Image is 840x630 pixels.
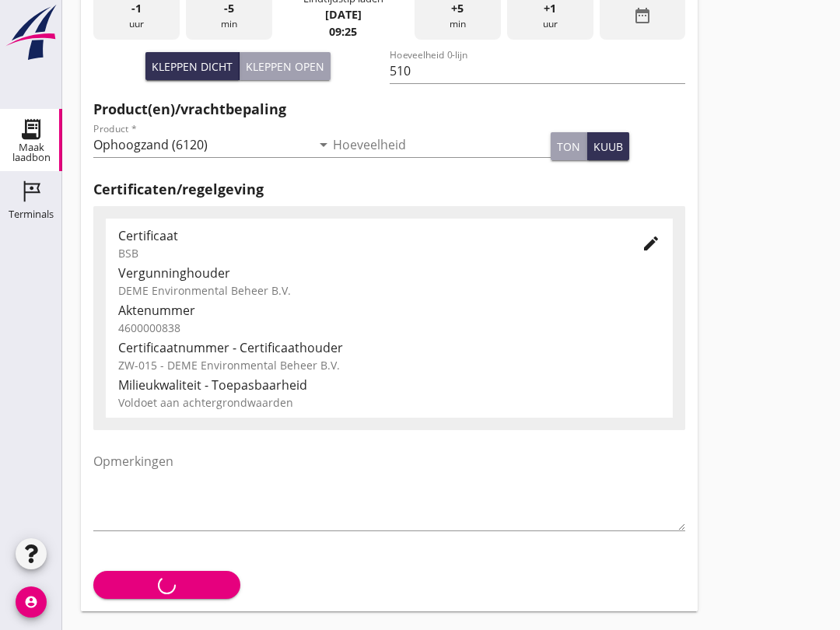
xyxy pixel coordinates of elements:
[390,58,686,83] input: Hoeveelheid 0-lijn
[93,449,685,530] textarea: Opmerkingen
[93,99,685,120] h2: Product(en)/vrachtbepaling
[551,132,587,160] button: ton
[118,245,617,261] div: BSB
[16,586,47,618] i: account_circle
[93,132,311,157] input: Product *
[9,209,54,219] div: Terminals
[93,179,685,200] h2: Certificaten/regelgeving
[642,234,660,253] i: edit
[593,138,623,155] div: kuub
[333,132,551,157] input: Hoeveelheid
[118,338,660,357] div: Certificaatnummer - Certificaathouder
[329,24,357,39] strong: 09:25
[152,58,233,75] div: Kleppen dicht
[118,394,660,411] div: Voldoet aan achtergrondwaarden
[557,138,580,155] div: ton
[118,376,660,394] div: Milieukwaliteit - Toepasbaarheid
[118,301,660,320] div: Aktenummer
[325,7,362,22] strong: [DATE]
[633,6,652,25] i: date_range
[118,226,617,245] div: Certificaat
[118,357,660,373] div: ZW-015 - DEME Environmental Beheer B.V.
[118,264,660,282] div: Vergunninghouder
[240,52,331,80] button: Kleppen open
[246,58,324,75] div: Kleppen open
[314,135,333,154] i: arrow_drop_down
[118,282,660,299] div: DEME Environmental Beheer B.V.
[587,132,629,160] button: kuub
[3,4,59,61] img: logo-small.a267ee39.svg
[145,52,240,80] button: Kleppen dicht
[118,320,660,336] div: 4600000838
